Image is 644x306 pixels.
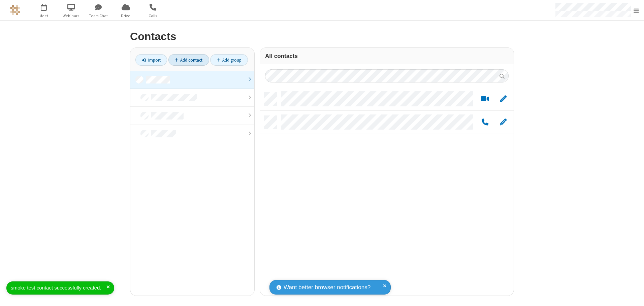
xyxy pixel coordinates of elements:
span: Meet [31,13,57,19]
img: QA Selenium DO NOT DELETE OR CHANGE [10,5,20,15]
div: smoke test contact successfully created. [11,284,106,292]
span: Want better browser notifications? [284,283,371,292]
h2: Contacts [130,31,514,42]
a: Import [135,54,167,66]
a: Add contact [168,54,209,66]
span: Drive [113,13,138,19]
div: grid [260,88,514,296]
button: Edit [496,118,510,127]
button: Call by phone [478,118,491,127]
span: Team Chat [86,13,111,19]
button: Edit [496,95,510,103]
button: Start a video meeting [478,95,491,103]
span: Calls [140,13,166,19]
a: Add group [210,54,248,66]
span: Webinars [59,13,84,19]
h3: All contacts [265,53,509,59]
